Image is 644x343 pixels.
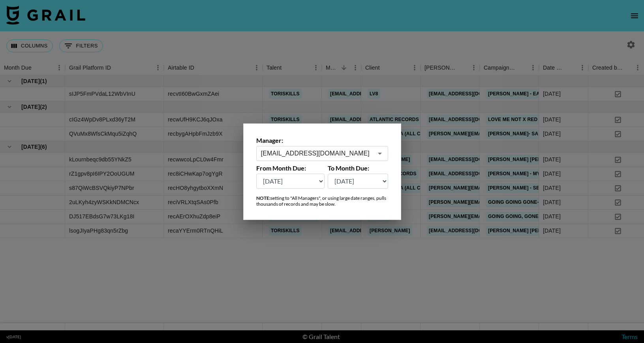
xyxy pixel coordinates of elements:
[256,136,388,144] label: Manager:
[256,195,270,201] strong: NOTE:
[374,148,385,159] button: Open
[256,195,388,207] div: setting to "All Managers", or using large date ranges, pulls thousands of records and may be slow.
[256,164,325,172] label: From Month Due:
[328,164,388,172] label: To Month Due:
